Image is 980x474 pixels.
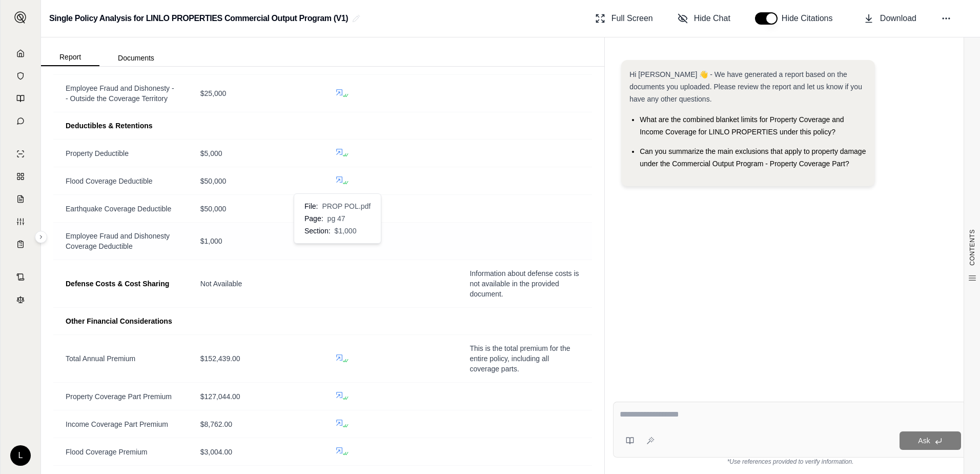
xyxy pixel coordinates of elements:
[322,201,371,211] span: PROP POL.pdf
[7,267,34,287] a: Contract Analysis
[629,70,862,103] span: Hi [PERSON_NAME] 👋 - We have generated a report based on the documents you uploaded. Please revie...
[673,8,734,29] button: Hide Chat
[200,420,232,428] span: $8,762.00
[7,88,34,109] a: Prompt Library
[7,43,34,64] a: Home
[99,50,173,66] button: Documents
[200,177,227,185] span: $50,000
[968,229,976,266] span: CONTENTS
[10,7,31,28] button: Expand sidebar
[900,431,961,450] button: Ask
[613,458,968,466] div: *Use references provided to verify information.
[66,232,170,250] span: Employee Fraud and Dishonesty Coverage Deductible
[328,213,345,224] span: pg 47
[7,234,34,254] a: Coverage Table
[66,392,172,401] span: Property Coverage Part Premium
[7,211,34,232] a: Custom Report
[66,122,153,130] span: Deductibles & Retentions
[49,9,348,28] h2: Single Policy Analysis for LINLO PROPERTIES Commercial Output Program (V1)
[469,269,579,298] span: Information about defense costs is not available in the provided document.
[200,448,232,456] span: $3,004.00
[66,448,148,456] span: Flood Coverage Premium
[860,8,921,29] button: Download
[200,89,227,97] span: $25,000
[880,12,916,25] span: Download
[200,237,222,245] span: $1,000
[7,144,34,164] a: Single Policy
[10,445,31,466] div: L
[66,84,174,103] span: Employee Fraud and Dishonesty -- Outside the Coverage Territory
[66,205,171,213] span: Earthquake Coverage Deductible
[7,189,34,209] a: Claim Coverage
[7,111,34,131] a: Chat
[66,280,169,288] span: Defense Costs & Cost Sharing
[640,147,866,168] span: Can you summarize the main exclusions that apply to property damage under the Commercial Output P...
[66,420,168,428] span: Income Coverage Part Premium
[66,149,129,157] span: Property Deductible
[200,354,240,363] span: $152,439.00
[200,392,240,401] span: $127,044.00
[304,226,331,236] span: Section:
[66,177,153,185] span: Flood Coverage Deductible
[14,11,27,24] img: Expand sidebar
[694,12,730,25] span: Hide Chat
[591,8,657,29] button: Full Screen
[918,437,930,445] span: Ask
[200,280,242,288] span: Not Available
[41,49,99,66] button: Report
[782,12,839,25] span: Hide Citations
[335,226,357,236] span: $1,000
[640,115,844,136] span: What are the combined blanket limits for Property Coverage and Income Coverage for LINLO PROPERTI...
[66,317,172,325] span: Other Financial Considerations
[66,354,135,363] span: Total Annual Premium
[35,231,47,243] button: Expand sidebar
[7,66,34,86] a: Documents Vault
[200,205,227,213] span: $50,000
[469,344,570,373] span: This is the total premium for the entire policy, including all coverage parts.
[304,213,323,224] span: Page:
[7,166,34,187] a: Policy Comparisons
[611,12,653,25] span: Full Screen
[200,149,222,157] span: $5,000
[7,289,34,310] a: Legal Search Engine
[304,201,318,211] span: File:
